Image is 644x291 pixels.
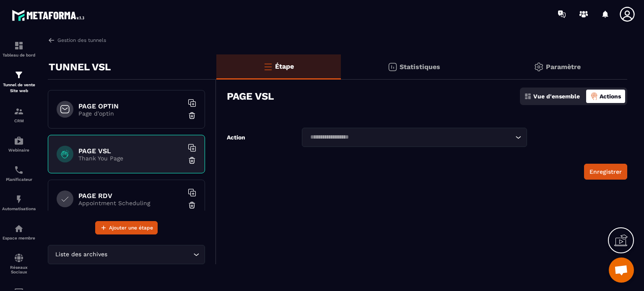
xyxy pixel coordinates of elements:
p: Appointment Scheduling [78,200,183,206]
img: trash [188,201,196,209]
p: Tableau de bord [2,53,36,57]
img: dashboard.5f9f1413.svg [524,93,532,100]
p: Webinaire [2,148,36,152]
img: automations [14,136,24,146]
button: Ajouter une étape [95,221,158,234]
img: automations [14,224,24,234]
p: Thank You Page [78,155,183,162]
a: automationsautomationsWebinaire [2,129,36,159]
h6: PAGE VSL [78,147,183,155]
p: Tunnel de vente Site web [2,82,36,94]
a: formationformationTableau de bord [2,34,36,64]
p: Automatisations [2,206,36,211]
p: Page d'optin [78,110,183,117]
img: logo [12,8,87,23]
p: Statistiques [400,63,440,71]
input: Search for option [307,133,513,142]
a: social-networksocial-networkRéseaux Sociaux [2,247,36,281]
img: arrow [48,36,55,44]
img: social-network [14,253,24,263]
div: Search for option [48,245,205,264]
p: Planificateur [2,177,36,182]
a: formationformationTunnel de vente Site web [2,64,36,100]
img: automations [14,194,24,204]
p: Réseaux Sociaux [2,265,36,274]
img: trash [188,156,196,165]
img: formation [14,70,24,80]
h6: PAGE RDV [78,192,183,200]
h3: PAGE VSL [227,90,274,102]
img: scheduler [14,165,24,175]
img: bars-o.4a397970.svg [263,62,273,72]
a: formationformationCRM [2,100,36,129]
a: Gestion des tunnels [48,36,106,44]
div: Search for option [302,128,527,147]
p: Actions [600,93,621,100]
p: Espace membre [2,236,36,240]
img: setting-gr.5f69749f.svg [534,62,544,72]
a: schedulerschedulerPlanificateur [2,159,36,188]
img: formation [14,106,24,116]
p: Paramètre [546,63,581,71]
h6: PAGE OPTIN [78,102,183,110]
p: Vue d'ensemble [533,93,580,100]
img: stats.20deebd0.svg [387,62,397,72]
a: automationsautomationsAutomatisations [2,188,36,217]
a: automationsautomationsEspace membre [2,217,36,247]
img: actions-active.8f1ece3a.png [590,93,598,100]
div: Ouvrir le chat [609,258,634,283]
span: Ajouter une étape [109,224,153,232]
img: trash [188,111,196,120]
p: Étape [275,62,294,70]
button: Enregistrer [584,164,627,180]
p: TUNNEL VSL [49,59,111,75]
input: Search for option [109,250,191,259]
label: Action [227,134,245,141]
img: formation [14,41,24,51]
p: CRM [2,118,36,123]
span: Liste des archives [53,250,109,259]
